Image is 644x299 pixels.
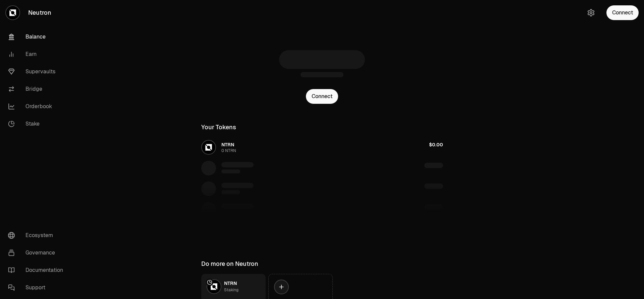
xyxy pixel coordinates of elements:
a: Documentation [3,261,72,279]
div: Your Tokens [201,123,236,132]
a: Governance [3,244,72,261]
img: NTRN Logo [207,280,221,293]
a: Supervaults [3,63,72,80]
a: Earn [3,46,72,63]
a: Balance [3,28,72,46]
a: Support [3,279,72,296]
a: Bridge [3,80,72,98]
a: Orderbook [3,98,72,115]
a: Ecosystem [3,227,72,244]
button: Connect [606,5,639,20]
div: Do more on Neutron [201,259,258,269]
a: Stake [3,115,72,133]
div: Staking [224,287,238,293]
span: NTRN [224,280,237,286]
button: Connect [306,89,338,104]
